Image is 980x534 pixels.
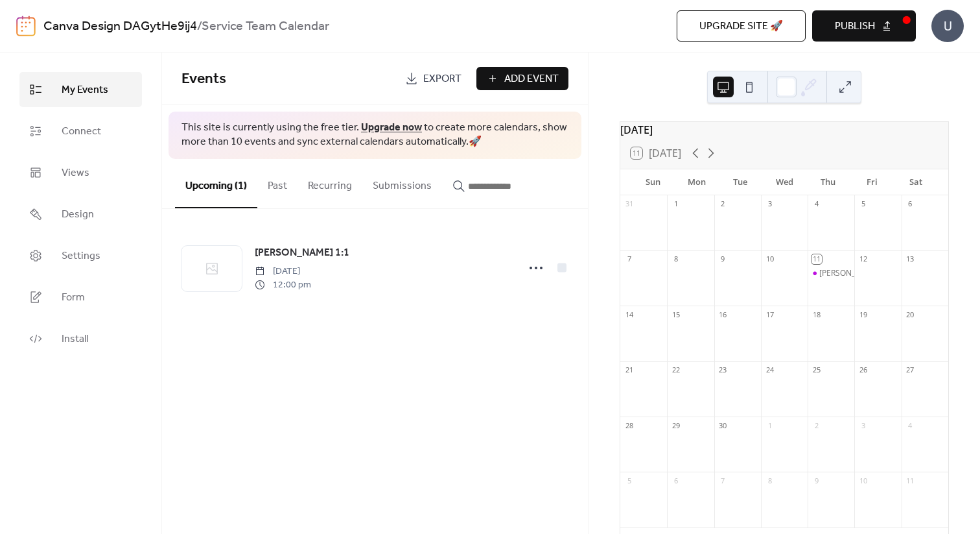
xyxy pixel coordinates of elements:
[624,365,634,375] div: 21
[718,476,728,485] div: 7
[255,278,311,292] span: 12:00 pm
[476,67,568,90] button: Add Event
[255,245,349,261] span: [PERSON_NAME] 1:1
[624,199,634,209] div: 31
[835,19,875,34] span: Publish
[718,309,728,319] div: 16
[718,199,728,209] div: 2
[19,321,142,356] a: Install
[718,420,728,430] div: 30
[905,199,915,209] div: 6
[62,207,94,223] span: Design
[858,254,868,264] div: 12
[762,169,806,195] div: Wed
[620,122,948,138] div: [DATE]
[255,245,349,261] a: [PERSON_NAME] 1:1
[905,365,915,375] div: 27
[905,254,915,264] div: 13
[858,420,868,430] div: 3
[699,19,783,34] span: Upgrade site 🚀
[16,16,36,36] img: logo
[62,124,101,140] span: Connect
[858,199,868,209] div: 5
[765,365,775,375] div: 24
[894,169,938,195] div: Sat
[671,199,681,209] div: 1
[858,476,868,485] div: 10
[811,365,821,375] div: 25
[850,169,894,195] div: Fri
[671,309,681,319] div: 15
[362,159,442,207] button: Submissions
[62,290,85,306] span: Form
[765,420,775,430] div: 1
[19,280,142,315] a: Form
[671,420,681,430] div: 29
[43,14,197,39] a: Canva Design DAGytHe9ij4
[811,309,821,319] div: 18
[361,117,422,138] a: Upgrade now
[806,169,850,195] div: Thu
[297,159,362,207] button: Recurring
[671,365,681,375] div: 22
[504,71,559,87] span: Add Event
[765,309,775,319] div: 17
[19,238,142,273] a: Settings
[811,476,821,485] div: 9
[905,476,915,485] div: 11
[671,476,681,485] div: 6
[257,159,297,207] button: Past
[19,197,142,232] a: Design
[671,254,681,264] div: 8
[19,155,142,190] a: Views
[811,254,821,264] div: 11
[255,265,311,278] span: [DATE]
[175,159,257,208] button: Upcoming (1)
[719,169,763,195] div: Tue
[631,169,675,195] div: Sun
[181,121,568,150] span: This site is currently using the free tier. to create more calendars, show more than 10 events an...
[181,65,226,93] span: Events
[765,476,775,485] div: 8
[931,10,964,42] div: U
[858,365,868,375] div: 26
[624,420,634,430] div: 28
[624,476,634,485] div: 5
[765,254,775,264] div: 10
[19,72,142,107] a: My Events
[811,420,821,430] div: 2
[62,332,88,347] span: Install
[819,268,893,279] div: [PERSON_NAME] 1:1
[718,254,728,264] div: 9
[624,254,634,264] div: 7
[905,309,915,319] div: 20
[905,420,915,430] div: 4
[812,10,916,42] button: Publish
[765,199,775,209] div: 3
[395,67,471,90] a: Export
[677,10,806,42] button: Upgrade site 🚀
[62,82,108,98] span: My Events
[423,71,461,87] span: Export
[624,309,634,319] div: 14
[718,365,728,375] div: 23
[62,165,89,181] span: Views
[202,14,329,39] b: Service Team Calendar
[197,14,202,39] b: /
[62,249,100,264] span: Settings
[811,199,821,209] div: 4
[675,169,719,195] div: Mon
[858,309,868,319] div: 19
[19,114,142,149] a: Connect
[808,268,854,279] div: Sarah 1:1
